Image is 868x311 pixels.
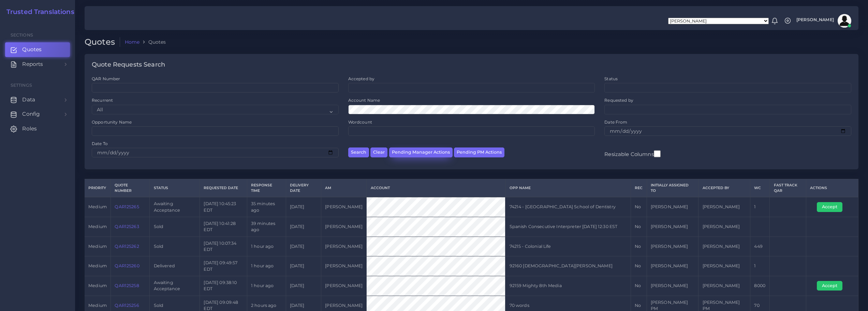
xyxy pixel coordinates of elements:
[817,283,847,288] a: Accept
[150,256,200,276] td: Delivered
[150,276,200,296] td: Awaiting Acceptance
[321,217,367,237] td: [PERSON_NAME]
[92,141,108,146] label: Date To
[817,281,842,291] button: Accept
[22,96,35,103] span: Data
[200,197,247,217] td: [DATE] 10:45:23 EDT
[348,119,372,125] label: Wordcount
[321,197,367,217] td: [PERSON_NAME]
[817,202,842,212] button: Accept
[5,107,70,121] a: Config
[654,150,661,158] input: Resizable Columns
[115,303,139,308] a: QAR125256
[247,276,286,296] td: 1 hour ago
[698,256,750,276] td: [PERSON_NAME]
[85,179,111,197] th: Priority
[348,147,369,157] button: Search
[631,217,647,237] td: No
[22,60,43,68] span: Reports
[125,39,140,45] a: Home
[115,204,139,209] a: QAR125265
[770,179,806,197] th: Fast Track QAR
[796,18,834,22] span: [PERSON_NAME]
[22,46,42,53] span: Quotes
[838,14,851,28] img: avatar
[348,76,375,82] label: Accepted by
[115,283,139,288] a: QAR125258
[200,217,247,237] td: [DATE] 10:41:28 EDT
[111,179,150,197] th: Quote Number
[750,179,770,197] th: WC
[286,197,321,217] td: [DATE]
[604,150,660,158] label: Resizable Columns
[200,237,247,256] td: [DATE] 10:07:34 EDT
[5,57,70,71] a: Reports
[22,110,40,118] span: Config
[286,237,321,256] td: [DATE]
[647,179,698,197] th: Initially Assigned to
[321,276,367,296] td: [PERSON_NAME]
[247,197,286,217] td: 35 minutes ago
[631,237,647,256] td: No
[88,224,107,229] span: medium
[631,276,647,296] td: No
[631,179,647,197] th: REC
[604,76,618,82] label: Status
[150,197,200,217] td: Awaiting Acceptance
[286,217,321,237] td: [DATE]
[88,263,107,268] span: medium
[647,256,698,276] td: [PERSON_NAME]
[150,237,200,256] td: Sold
[200,256,247,276] td: [DATE] 09:49:57 EDT
[505,197,631,217] td: 74214 - [GEOGRAPHIC_DATA] School of Dentistry
[88,303,107,308] span: medium
[505,237,631,256] td: 74215 - Colonial Life
[286,276,321,296] td: [DATE]
[505,217,631,237] td: Spanish Consecutive Interpreter [DATE] 12:30 EST
[647,237,698,256] td: [PERSON_NAME]
[370,147,387,157] button: Clear
[750,256,770,276] td: 1
[11,32,33,38] span: Sections
[647,217,698,237] td: [PERSON_NAME]
[604,119,627,125] label: Date From
[321,256,367,276] td: [PERSON_NAME]
[698,179,750,197] th: Accepted by
[88,244,107,249] span: medium
[115,263,139,268] a: QAR125260
[2,8,74,16] h2: Trusted Translations
[150,179,200,197] th: Status
[604,97,633,103] label: Requested by
[505,276,631,296] td: 92159 Mighty 8th Media
[247,256,286,276] td: 1 hour ago
[348,97,380,103] label: Account Name
[698,217,750,237] td: [PERSON_NAME]
[88,283,107,288] span: medium
[92,61,165,69] h4: Quote Requests Search
[22,125,37,132] span: Roles
[286,179,321,197] th: Delivery Date
[92,97,113,103] label: Recurrent
[92,119,132,125] label: Opportunity Name
[5,122,70,136] a: Roles
[631,256,647,276] td: No
[85,37,120,47] h2: Quotes
[286,256,321,276] td: [DATE]
[806,179,858,197] th: Actions
[5,42,70,57] a: Quotes
[5,93,70,107] a: Data
[647,197,698,217] td: [PERSON_NAME]
[139,39,166,45] li: Quotes
[321,237,367,256] td: [PERSON_NAME]
[698,197,750,217] td: [PERSON_NAME]
[92,76,120,82] label: QAR Number
[505,179,631,197] th: Opp Name
[389,147,453,157] button: Pending Manager Actions
[698,276,750,296] td: [PERSON_NAME]
[698,237,750,256] td: [PERSON_NAME]
[817,204,847,209] a: Accept
[750,197,770,217] td: 1
[505,256,631,276] td: 92160 [DEMOGRAPHIC_DATA][PERSON_NAME]
[247,237,286,256] td: 1 hour ago
[115,244,139,249] a: QAR125262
